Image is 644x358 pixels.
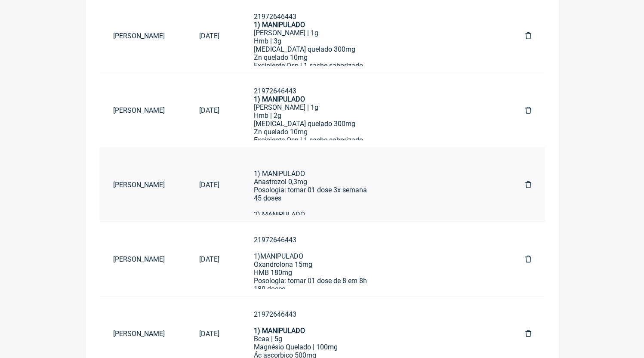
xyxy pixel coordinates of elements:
[185,323,233,345] a: [DATE]
[254,327,305,335] strong: 1) MANIPULADO
[254,236,491,350] div: 21972646443 1)MANIPULADO Oxandrolona 15mg HMB 180mg Posologia: tomar 01 dose de 8 em 8h 180 doses...
[254,103,491,111] div: [PERSON_NAME] | 1g
[240,80,505,140] a: 219726464431) MANIPULADO[PERSON_NAME] | 1gHmb | 2g[MEDICAL_DATA] quelado 300mgZn quelado 10mgExci...
[99,323,185,345] a: [PERSON_NAME]
[254,335,491,343] div: Bcaa | 5g
[185,174,233,196] a: [DATE]
[254,210,491,227] div: 2) MANIPULADO NAC 300mg
[240,229,505,289] a: 219726464431)MANIPULADOOxandrolona 15mgHMB 180mgPosologia: tomar 01 dose de 8 em 8h180 doses2)MAN...
[254,310,491,318] div: 21972646443
[240,154,505,215] a: 1) MANIPULADOAnastrozol 0,3mgPosologia: tomar 01 dose 3x semana45 doses2) MANIPULADONAC 300mgResv...
[254,21,305,29] strong: 1) MANIPULADO
[240,6,505,66] a: 219726464431) MANIPULADO[PERSON_NAME] | 1gHmb | 3g[MEDICAL_DATA] quelado 300mgZn quelado 10mgExci...
[254,37,491,62] div: Hmb | 3g [MEDICAL_DATA] quelado 300mg Zn quelado 10mg
[254,343,491,351] div: Magnésio Quelado | 100mg
[254,29,491,37] div: [PERSON_NAME] | 1g
[254,12,491,21] div: 21972646443
[254,87,491,95] div: 21972646443
[99,25,185,47] a: [PERSON_NAME]
[185,25,233,47] a: [DATE]
[185,99,233,121] a: [DATE]
[254,95,305,103] strong: 1) MANIPULADO
[254,136,491,144] div: Excipiente Qsp | 1 sache saborizado
[254,62,491,70] div: Excipiente Qsp | 1 sache saborizado
[254,111,491,136] div: Hmb | 2g [MEDICAL_DATA] quelado 300mg Zn quelado 10mg
[99,174,185,196] a: [PERSON_NAME]
[254,161,491,210] div: 1) MANIPULADO Anastrozol 0,3mg Posologia: tomar 01 dose 3x semana 45 doses
[99,248,185,270] a: [PERSON_NAME]
[99,99,185,121] a: [PERSON_NAME]
[185,248,233,270] a: [DATE]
